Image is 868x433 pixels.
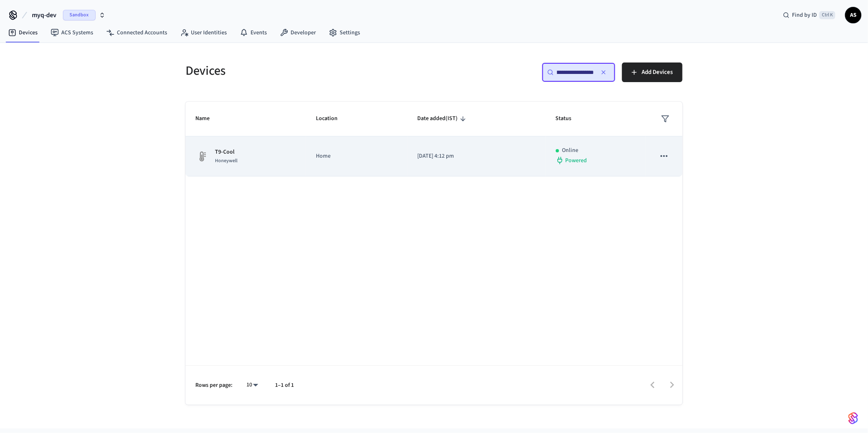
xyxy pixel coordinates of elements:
[186,62,429,79] h5: Devices
[848,412,858,425] img: SeamLogoGradient.69752ec5.svg
[562,146,579,155] p: Online
[642,67,673,78] span: Add Devices
[846,8,861,22] span: AS
[792,11,817,19] span: Find by ID
[215,148,237,156] p: T9-Cool
[32,10,56,20] span: myq-dev
[845,7,861,23] button: AS
[275,381,294,390] p: 1–1 of 1
[242,379,262,391] div: 10
[63,10,96,20] span: Sandbox
[44,25,100,40] a: ACS Systems
[417,112,468,125] span: Date added(IST)
[273,25,322,40] a: Developer
[622,62,682,82] button: Add Devices
[316,112,348,125] span: Location
[776,8,842,22] div: Find by IDCtrl K
[233,25,273,40] a: Events
[566,156,587,165] span: Powered
[316,152,398,161] p: Home
[215,157,237,164] span: Honeywell
[417,152,536,161] p: [DATE] 4:12 pm
[819,11,835,19] span: Ctrl K
[195,150,208,163] img: thermostat_fallback
[322,25,367,40] a: Settings
[186,102,682,176] table: sticky table
[174,25,233,40] a: User Identities
[195,112,220,125] span: Name
[2,25,44,40] a: Devices
[100,25,174,40] a: Connected Accounts
[556,112,582,125] span: Status
[195,381,233,390] p: Rows per page:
